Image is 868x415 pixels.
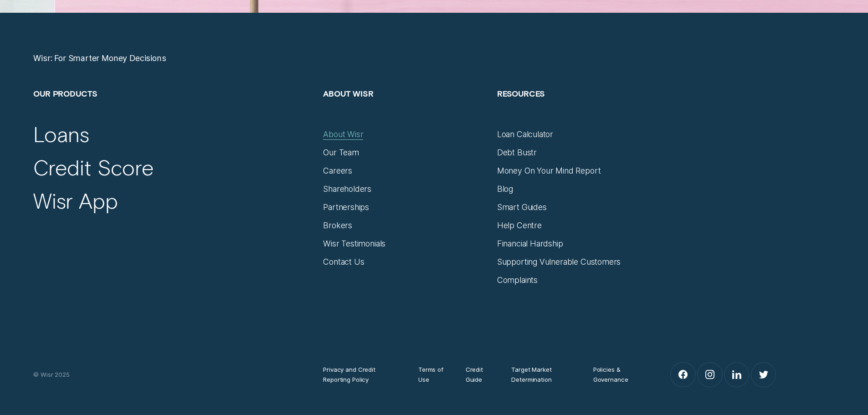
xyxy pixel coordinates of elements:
a: Debt Bustr [497,148,537,158]
a: Money On Your Mind Report [497,166,601,176]
div: © Wisr 2025 [28,369,318,379]
a: Supporting Vulnerable Customers [497,257,621,267]
a: Facebook [671,363,695,387]
a: Policies & Governance [593,364,642,384]
a: About Wisr [323,129,363,139]
a: Smart Guides [497,202,547,212]
a: LinkedIn [724,363,749,387]
a: Loan Calculator [497,129,553,139]
a: Wisr: For Smarter Money Decisions [33,53,166,63]
a: Brokers [323,220,352,231]
a: Financial Hardship [497,239,563,249]
a: Credit Score [33,154,154,181]
a: Wisr App [33,188,118,214]
a: Shareholders [323,184,371,194]
h2: Resources [497,88,661,129]
a: Wisr Testimonials [323,239,385,249]
a: Target Market Determination [511,364,575,384]
a: Blog [497,184,513,194]
h2: About Wisr [323,88,487,129]
a: Twitter [751,363,776,387]
a: Privacy and Credit Reporting Policy [323,364,400,384]
a: Credit Guide [466,364,493,384]
a: Terms of Use [418,364,447,384]
a: Help Centre [497,220,542,231]
a: Careers [323,166,352,176]
a: Contact Us [323,257,364,267]
a: Instagram [698,363,722,387]
a: Loans [33,121,89,148]
a: Our Team [323,148,359,158]
a: Complaints [497,275,538,285]
h2: Our Products [33,88,313,129]
a: Partnerships [323,202,369,212]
